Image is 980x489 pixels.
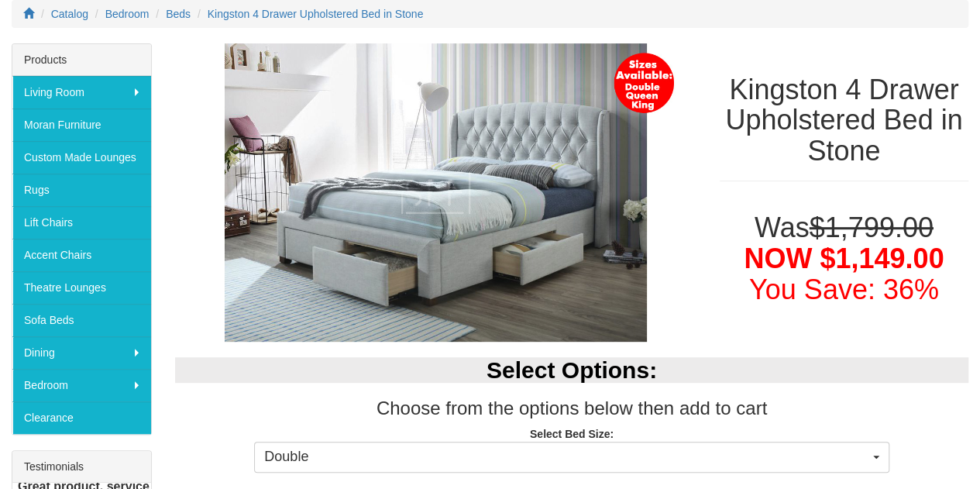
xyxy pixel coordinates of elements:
[720,74,968,167] h1: Kingston 4 Drawer Upholstered Bed in Stone
[12,44,151,76] div: Products
[12,401,151,434] a: Clearance
[175,398,968,418] h3: Choose from the options below then add to cart
[749,274,939,305] font: You Save: 36%
[105,8,150,20] a: Bedroom
[720,212,968,305] h1: Was
[254,442,889,473] button: Double
[12,141,151,174] a: Custom Made Lounges
[166,8,191,20] a: Beds
[12,108,151,141] a: Moran Furniture
[12,336,151,369] a: Dining
[744,243,944,274] span: NOW $1,149.00
[530,428,614,440] strong: Select Bed Size:
[487,357,657,383] b: Select Options:
[12,206,151,239] a: Lift Chairs
[12,239,151,271] a: Accent Chairs
[12,304,151,336] a: Sofa Beds
[264,447,868,467] span: Double
[12,369,151,401] a: Bedroom
[51,8,88,20] a: Catalog
[810,212,934,243] del: $1,799.00
[12,451,151,483] div: Testimonials
[12,76,151,108] a: Living Room
[12,271,151,304] a: Theatre Lounges
[208,8,424,20] a: Kingston 4 Drawer Upholstered Bed in Stone
[12,174,151,206] a: Rugs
